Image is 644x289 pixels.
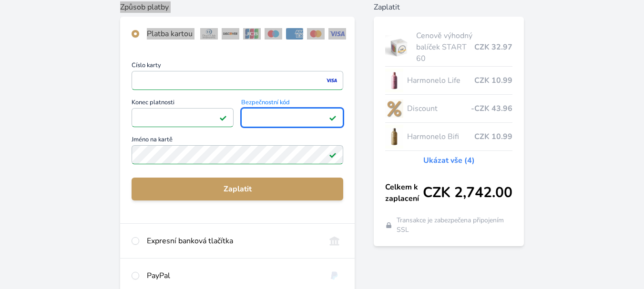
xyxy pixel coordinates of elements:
img: amex.svg [286,28,304,40]
img: discount-lo.png [385,97,403,120]
span: Transakce je zabezpečena připojením SSL [397,216,513,235]
img: CLEAN_BIFI_se_stinem_x-lo.jpg [385,125,403,149]
h6: Způsob platby [120,1,355,13]
img: visa [325,76,338,85]
div: Platba kartou [147,28,193,40]
img: Platné pole [219,114,227,121]
a: Ukázat vše (4) [423,155,475,166]
span: Harmonelo Bifi [407,131,474,142]
span: Cenově výhodný balíček START 60 [416,30,474,64]
img: paypal.svg [326,270,343,281]
span: -CZK 43.96 [471,103,512,114]
span: CZK 32.97 [474,41,512,53]
iframe: Iframe pro bezpečnostní kód [245,111,339,124]
img: Platné pole [329,114,337,121]
iframe: Iframe pro číslo karty [136,74,339,87]
span: Zaplatit [139,183,336,195]
span: CZK 10.99 [474,131,512,142]
img: jcb.svg [243,28,261,40]
input: Jméno na kartěPlatné pole [132,145,343,164]
img: visa.svg [328,28,346,40]
img: discover.svg [222,28,239,40]
img: maestro.svg [265,28,282,40]
h6: Zaplatit [374,1,524,13]
span: Jméno na kartě [132,137,343,145]
span: CZK 10.99 [474,75,512,86]
div: PayPal [147,270,318,281]
span: Discount [407,103,471,114]
img: diners.svg [200,28,218,40]
span: Konec platnosti [132,100,234,108]
img: mc.svg [307,28,325,40]
iframe: Iframe pro datum vypršení platnosti [136,111,229,124]
img: CLEAN_LIFE_se_stinem_x-lo.jpg [385,69,403,92]
span: Celkem k zaplacení [385,181,423,204]
span: Harmonelo Life [407,75,474,86]
span: Číslo karty [132,62,343,71]
div: Expresní banková tlačítka [147,235,318,247]
span: Bezpečnostní kód [241,100,343,108]
span: CZK 2,742.00 [423,184,512,201]
img: onlineBanking_CZ.svg [326,235,343,247]
img: Platné pole [329,151,337,159]
img: start.jpg [385,35,412,59]
button: Zaplatit [132,178,343,200]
